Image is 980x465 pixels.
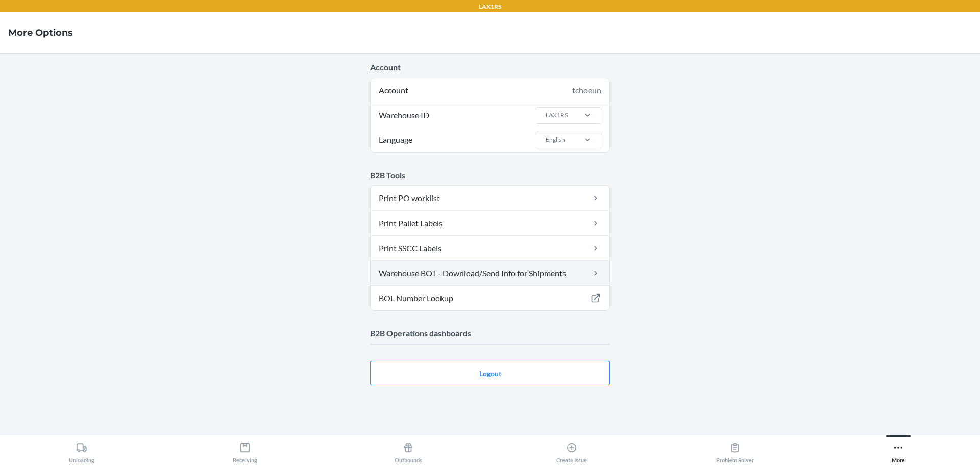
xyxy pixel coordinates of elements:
[327,435,490,463] button: Outbounds
[370,169,610,181] p: B2B Tools
[490,435,653,463] button: Create Issue
[556,438,587,463] div: Create Issue
[371,211,609,235] a: Print Pallet Labels
[377,128,414,152] span: Language
[370,327,610,339] p: B2B Operations dashboards
[233,438,257,463] div: Receiving
[716,438,754,463] div: Problem Solver
[572,84,601,96] div: tchoeun
[371,186,609,210] a: Print PO worklist
[371,261,609,285] a: Warehouse BOT - Download/Send Info for Shipments
[479,2,501,11] p: LAX1RS
[395,438,422,463] div: Outbounds
[377,103,431,128] span: Warehouse ID
[545,135,546,144] input: LanguageEnglish
[371,286,609,310] a: BOL Number Lookup
[370,61,610,74] p: Account
[653,435,817,463] button: Problem Solver
[163,435,327,463] button: Receiving
[370,361,610,385] button: Logout
[546,135,565,144] div: English
[817,435,980,463] button: More
[546,111,568,120] div: LAX1RS
[8,26,73,39] h4: More Options
[371,236,609,260] a: Print SSCC Labels
[69,438,94,463] div: Unloading
[371,78,609,103] div: Account
[892,438,905,463] div: More
[545,111,546,120] input: Warehouse IDLAX1RS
